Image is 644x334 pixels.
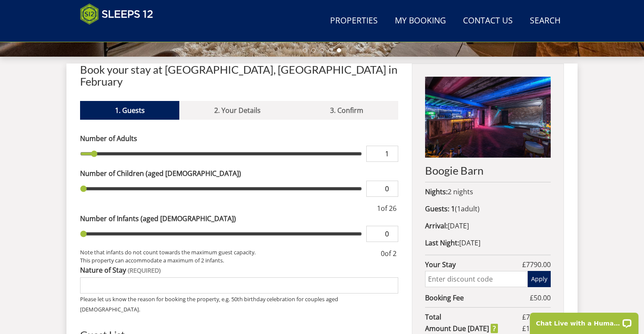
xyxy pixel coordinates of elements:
span: 7790.00 [526,260,551,269]
img: Sleeps 12 [80,3,153,25]
a: 2. Your Details [179,101,295,120]
span: 1 [457,204,461,213]
label: Number of Children (aged [DEMOGRAPHIC_DATA]) [80,168,398,179]
div: of 26 [375,203,398,213]
small: Please let us know the reason for booking the property, e.g. 50th birthday celebration for couple... [80,295,338,313]
label: Number of Adults [80,133,398,144]
strong: Nights: [425,187,448,196]
span: 1 [377,204,381,213]
strong: Last Night: [425,238,459,248]
a: Contact Us [460,12,516,31]
iframe: Customer reviews powered by Trustpilot [76,30,165,37]
a: Properties [327,12,381,31]
span: £ [530,293,551,303]
span: £ [522,323,551,334]
span: adult [457,204,477,213]
a: My Booking [391,12,449,31]
p: [DATE] [425,221,551,231]
button: Apply [528,271,551,287]
span: 50.00 [534,293,551,302]
p: [DATE] [425,238,551,248]
h2: Boogie Barn [425,164,551,176]
div: of 2 [379,248,398,265]
strong: Amount Due [DATE] [425,323,498,334]
span: £ [522,312,551,322]
strong: Total [425,312,522,322]
p: 2 nights [425,187,551,197]
label: Number of Infants (aged [DEMOGRAPHIC_DATA]) [80,213,398,224]
span: £ [522,259,551,270]
label: Nature of Stay [80,265,398,275]
a: Search [526,12,564,31]
a: 1. Guests [80,101,179,120]
strong: Booking Fee [425,293,530,303]
small: Note that infants do not count towards the maximum guest capacity. This property can accommodate ... [80,248,372,265]
span: ( ) [451,204,480,213]
span: 0 [381,249,385,258]
h2: Book your stay at [GEOGRAPHIC_DATA], [GEOGRAPHIC_DATA] in February [80,63,398,87]
strong: Arrival: [425,221,448,230]
input: Enter discount code [425,271,528,287]
strong: Guests: [425,204,449,213]
strong: Your Stay [425,259,522,270]
strong: 1 [451,204,455,213]
a: 3. Confirm [295,101,398,120]
img: An image of 'Boogie Barn' [425,77,551,158]
iframe: LiveChat chat widget [524,307,644,334]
